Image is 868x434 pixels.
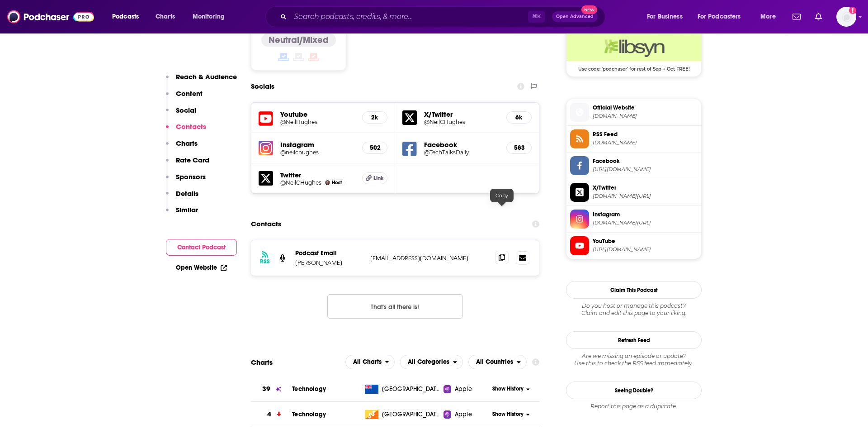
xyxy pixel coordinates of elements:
span: X/Twitter [593,184,698,192]
a: @NeilCHughes [280,179,321,186]
a: Apple [443,410,489,419]
button: Refresh Feed [566,331,702,349]
span: Apple [455,410,472,419]
a: Show notifications dropdown [811,9,826,24]
p: Details [176,189,198,198]
div: Copy [490,189,514,202]
h5: Twitter [280,171,355,179]
span: New Zealand [382,385,441,394]
a: Libsyn Deal: Use code: 'podchaser' for rest of Sep + Oct FREE! [566,34,701,71]
span: RSS Feed [593,130,698,138]
img: User Profile [836,7,856,27]
input: Search podcasts, credits, & more... [290,10,528,24]
p: Podcast Email [295,249,363,257]
span: For Podcasters [698,10,741,23]
a: @NeilCHughes [424,119,499,125]
h5: Instagram [280,140,355,149]
a: RSS Feed[DOMAIN_NAME] [570,129,698,148]
h5: Facebook [424,140,499,149]
img: Podchaser - Follow, Share and Rate Podcasts [7,8,94,25]
button: Details [166,189,198,206]
span: Instagram [593,210,698,219]
p: Content [176,89,203,98]
p: Contacts [176,122,206,131]
span: Facebook [593,157,698,165]
span: New [581,5,598,14]
button: open menu [345,355,395,369]
a: X/Twitter[DOMAIN_NAME][URL] [570,183,698,202]
h5: 583 [514,144,524,152]
span: twitter.com/NeilCHughes [593,193,698,200]
a: Open Website [176,264,227,272]
span: Host [332,180,342,186]
h4: Neutral/Mixed [269,34,329,46]
h2: Platforms [345,355,395,369]
span: Apple [455,385,472,394]
button: Similar [166,205,198,222]
span: Logged in as TouchdownUK [836,7,856,27]
button: Show History [490,385,533,393]
a: Facebook[URL][DOMAIN_NAME] [570,156,698,175]
a: Technology [292,385,326,393]
button: Social [166,106,196,123]
button: Claim This Podcast [566,281,702,299]
h5: X/Twitter [424,110,499,119]
span: YouTube [593,237,698,245]
button: Content [166,89,203,106]
button: open menu [400,355,463,369]
span: Bhutan [382,410,441,419]
button: Reach & Audience [166,72,237,89]
button: Nothing here. [327,294,463,319]
div: Are we missing an episode or update? Use this to check the RSS feed immediately. [566,353,702,367]
a: @TechTalksDaily [424,149,499,156]
a: @NeilHughes [280,119,355,125]
span: techtalksnetwork.com [593,113,698,119]
a: @neilchughes [280,149,355,156]
a: Technology [292,410,326,418]
span: Use code: 'podchaser' for rest of Sep + Oct FREE! [566,61,701,72]
a: [GEOGRAPHIC_DATA] [361,410,444,419]
span: techblogwriter.libsyn.com [593,139,698,146]
h5: Youtube [280,110,355,119]
span: Open Advanced [556,14,594,19]
p: Reach & Audience [176,72,237,81]
span: instagram.com/neilchughes [593,219,698,226]
button: Open AdvancedNew [552,11,598,22]
button: Sponsors [166,172,206,189]
button: Contacts [166,122,206,139]
img: Libsyn Deal: Use code: 'podchaser' for rest of Sep + Oct FREE! [566,34,701,61]
div: Claim and edit this page to your liking. [566,302,702,317]
a: Apple [443,385,489,394]
span: Podcasts [112,10,139,23]
a: YouTube[URL][DOMAIN_NAME] [570,236,698,255]
a: 39 [251,377,292,401]
a: Link [362,172,387,184]
p: Charts [176,139,198,148]
h2: Charts [251,358,273,367]
span: Do you host or manage this podcast? [566,302,702,310]
p: Similar [176,205,198,214]
span: More [760,10,776,23]
a: Show notifications dropdown [789,9,804,24]
h5: 6k [514,114,524,121]
h3: 39 [262,384,270,394]
p: [PERSON_NAME] [295,259,363,267]
img: Neil C. Hughes [325,180,330,185]
button: open menu [106,10,151,24]
button: open menu [754,10,787,24]
p: Social [176,106,196,114]
a: 4 [251,402,292,427]
span: All Categories [408,359,449,365]
h2: Categories [400,355,463,369]
span: For Business [647,10,683,23]
a: Instagram[DOMAIN_NAME][URL] [570,210,698,229]
button: open menu [692,10,754,24]
h3: 4 [267,409,271,420]
p: [EMAIL_ADDRESS][DOMAIN_NAME] [370,254,488,262]
span: Show History [492,385,524,393]
span: Link [373,175,384,182]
